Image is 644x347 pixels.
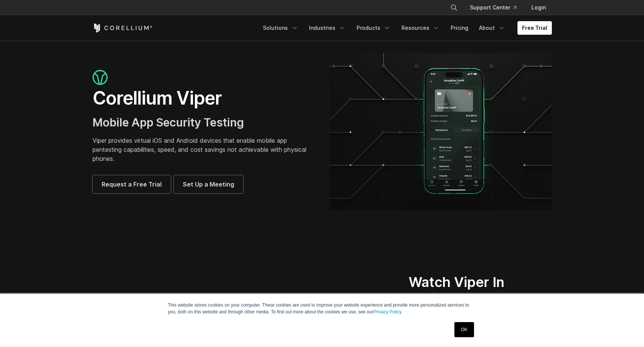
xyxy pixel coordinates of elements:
a: Login [525,1,552,14]
div: Navigation Menu [258,21,552,35]
h1: Corellium Viper [93,87,315,109]
a: Corellium Home [93,23,153,32]
a: Products [352,21,395,35]
div: Navigation Menu [441,1,552,14]
a: Industries [304,21,351,35]
h2: Watch Viper In Action [409,274,523,308]
a: Solutions [258,21,303,35]
span: Request a Free Trial [102,180,162,189]
a: Privacy Policy. [374,309,403,315]
a: About [474,21,510,35]
p: This website stores cookies on your computer. These cookies are used to improve your website expe... [168,302,476,315]
img: viper_icon_large [93,70,108,85]
img: viper_hero [330,53,552,210]
a: Request a Free Trial [93,175,171,193]
a: Pricing [446,21,473,35]
a: OK [454,322,474,337]
a: Set Up a Meeting [174,175,243,193]
span: Set Up a Meeting [183,180,234,189]
a: Support Center [464,1,522,14]
span: Mobile App Security Testing [93,116,244,129]
a: Free Trial [517,21,552,35]
button: Search [447,1,461,14]
a: Resources [397,21,445,35]
p: Viper provides virtual iOS and Android devices that enable mobile app pentesting capabilities, sp... [93,136,315,163]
